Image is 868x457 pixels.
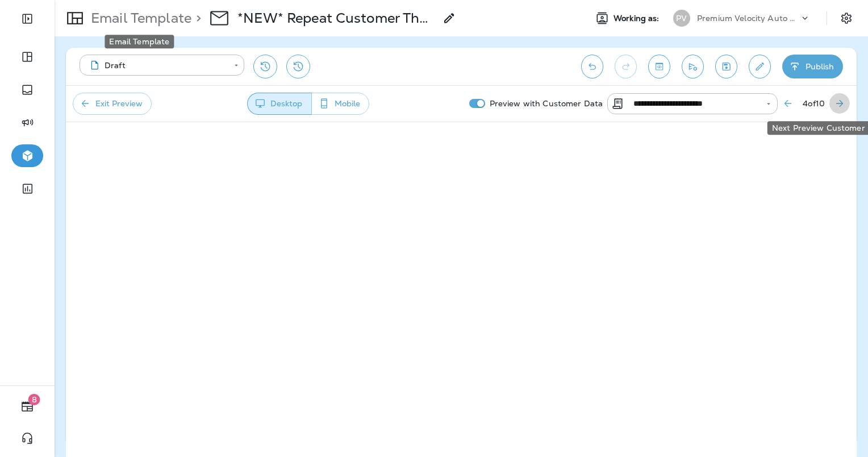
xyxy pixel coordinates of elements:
button: Save [715,55,737,78]
span: 4 of 10 [803,98,825,109]
p: > [191,10,201,27]
button: Edit details [749,55,771,78]
button: Toggle preview [648,55,670,78]
div: *NEW* Repeat Customer Thank You Email For Text Opt In Updated 8.17.23 [237,10,436,27]
button: Open [763,99,774,109]
p: *NEW* Repeat Customer Thank You Email For Text Opt In Updated [DATE] [237,10,436,27]
button: Next Preview Customer [829,93,850,114]
button: 8 [11,395,43,418]
span: 8 [28,394,40,405]
div: Draft [87,60,226,71]
button: Mobile [311,93,369,115]
button: Exit Preview [73,93,152,115]
span: Working as: [614,14,662,23]
button: Undo [581,55,603,78]
button: Desktop [247,93,312,115]
div: Email Template [105,35,174,48]
button: Publish [782,55,843,78]
button: Restore from previous version [253,55,277,78]
p: Preview with Customer Data [485,94,608,113]
button: Expand Sidebar [11,7,43,30]
button: View Changelog [286,55,310,78]
p: Email Template [86,10,191,27]
div: PV [673,10,690,27]
button: Send test email [682,55,704,78]
button: Previous Preview Customer [778,93,798,114]
p: Premium Velocity Auto dba Jiffy Lube [697,14,799,23]
button: Settings [836,8,857,28]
